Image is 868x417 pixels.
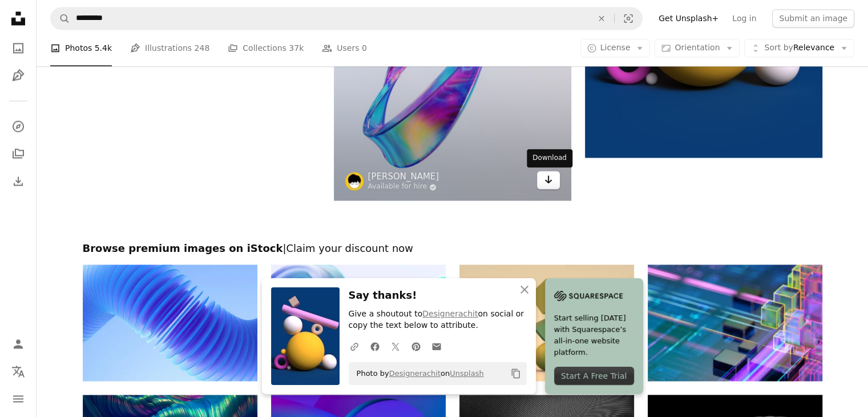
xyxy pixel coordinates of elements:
[615,7,642,29] button: Visual search
[426,335,447,358] a: Share over email
[406,335,426,358] a: Share on Pinterest
[506,364,526,383] button: Copy to clipboard
[527,149,572,167] div: Download
[648,264,822,381] img: Digital abstract CPU cubes. AI - Artificial Intelligence concept. Neural network. Machine Learnin...
[83,264,257,381] img: Minimal geometric background with wavy detailed shape.
[652,9,725,27] a: Get Unsplash+
[554,287,623,304] img: file-1705255347840-230a6ab5bca9image
[764,43,793,52] span: Sort by
[772,9,854,27] button: Submit an image
[554,312,634,358] span: Start selling [DATE] with Squarespace’s all-in-one website platform.
[83,242,822,255] h2: Browse premium images on iStock
[368,182,439,191] a: Available for hire
[537,171,560,189] a: Download
[725,9,763,27] a: Log in
[655,39,740,57] button: Orientation
[7,387,30,410] button: Menu
[422,309,478,318] a: Designerachit
[459,264,634,381] img: Balance, Minimal Concept
[50,7,643,30] form: Find visuals sitewide
[675,43,720,52] span: Orientation
[589,7,614,29] button: Clear
[7,142,30,165] a: Collections
[450,369,483,378] a: Unsplash
[349,308,527,331] p: Give a shoutout to on social or copy the text below to attribute.
[7,115,30,138] a: Explore
[580,39,651,57] button: License
[7,332,30,355] a: Log in / Sign up
[365,335,385,358] a: Share on Facebook
[389,369,441,378] a: Designerachit
[7,7,30,32] a: Home — Unsplash
[7,170,30,193] a: Download History
[7,64,30,87] a: Illustrations
[368,171,439,182] a: [PERSON_NAME]
[7,360,30,383] button: Language
[545,278,643,394] a: Start selling [DATE] with Squarespace’s all-in-one website platform.Start A Free Trial
[764,42,834,54] span: Relevance
[362,42,367,54] span: 0
[554,367,634,385] div: Start A Free Trial
[51,7,70,29] button: Search Unsplash
[349,287,527,304] h3: Say thanks!
[7,37,30,59] a: Photos
[385,335,406,358] a: Share on Twitter
[600,43,631,52] span: License
[271,264,446,381] img: 3d holographic ribbon glass morphism wave line isolated on abstract background render. Iridescent...
[228,30,304,66] a: Collections 37k
[744,39,854,57] button: Sort byRelevance
[130,30,209,66] a: Illustrations 248
[351,364,484,383] span: Photo by on
[345,172,364,190] img: Go to SIMON LEE's profile
[322,30,367,66] a: Users 0
[289,42,304,54] span: 37k
[195,42,210,54] span: 248
[282,242,413,254] span: | Claim your discount now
